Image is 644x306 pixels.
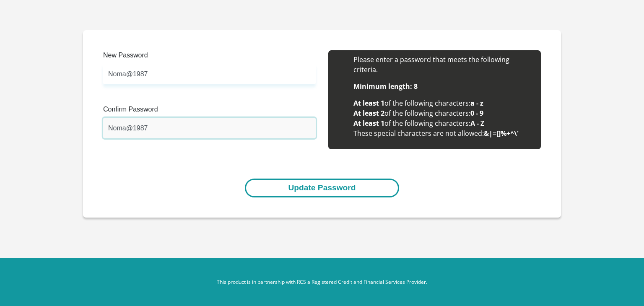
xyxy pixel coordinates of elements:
[353,109,384,118] b: At least 2
[484,129,519,138] b: &|=[]%+^\'
[353,128,532,138] li: These special characters are not allowed:
[353,82,418,91] b: Minimum length: 8
[353,119,384,128] b: At least 1
[470,99,483,108] b: a - z
[353,99,384,108] b: At least 1
[245,179,399,197] button: Update Password
[103,118,316,138] input: Confirm Password
[470,109,483,118] b: 0 - 9
[103,50,316,64] label: New Password
[353,118,532,128] li: of the following characters:
[103,104,316,118] label: Confirm Password
[103,64,316,84] input: Enter new Password
[353,108,532,118] li: of the following characters:
[470,119,484,128] b: A - Z
[353,98,532,108] li: of the following characters:
[353,54,532,75] li: Please enter a password that meets the following criteria.
[89,278,555,286] p: This product is in partnership with RCS a Registered Credit and Financial Services Provider.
